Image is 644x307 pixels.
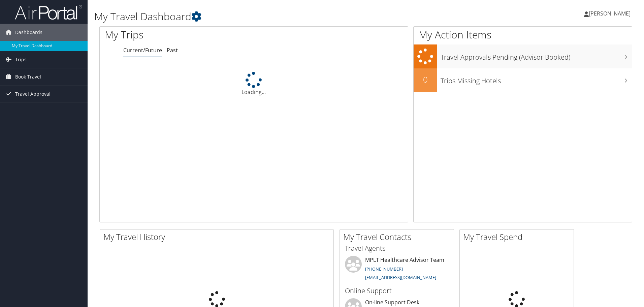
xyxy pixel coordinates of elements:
[441,73,632,86] h3: Trips Missing Hotels
[103,231,333,243] h2: My Travel History
[345,286,449,296] h3: Online Support
[94,9,456,24] h1: My Travel Dashboard
[463,231,574,243] h2: My Travel Spend
[414,44,632,68] a: Travel Approvals Pending (Advisor Booked)
[15,51,27,68] span: Trips
[365,266,403,272] a: [PHONE_NUMBER]
[345,244,449,253] h3: Travel Agents
[15,4,82,20] img: airportal-logo.png
[584,3,637,24] a: [PERSON_NAME]
[15,86,51,102] span: Travel Approval
[343,231,454,243] h2: My Travel Contacts
[167,47,178,54] a: Past
[123,47,162,54] a: Current/Future
[441,49,632,62] h3: Travel Approvals Pending (Advisor Booked)
[589,10,631,17] span: [PERSON_NAME]
[15,68,41,85] span: Book Travel
[414,28,632,42] h1: My Action Items
[414,74,437,85] h2: 0
[105,28,275,42] h1: My Trips
[15,24,42,41] span: Dashboards
[414,68,632,92] a: 0Trips Missing Hotels
[365,274,436,280] a: [EMAIL_ADDRESS][DOMAIN_NAME]
[100,72,408,96] div: Loading...
[342,256,452,283] li: MPLT Healthcare Advisor Team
